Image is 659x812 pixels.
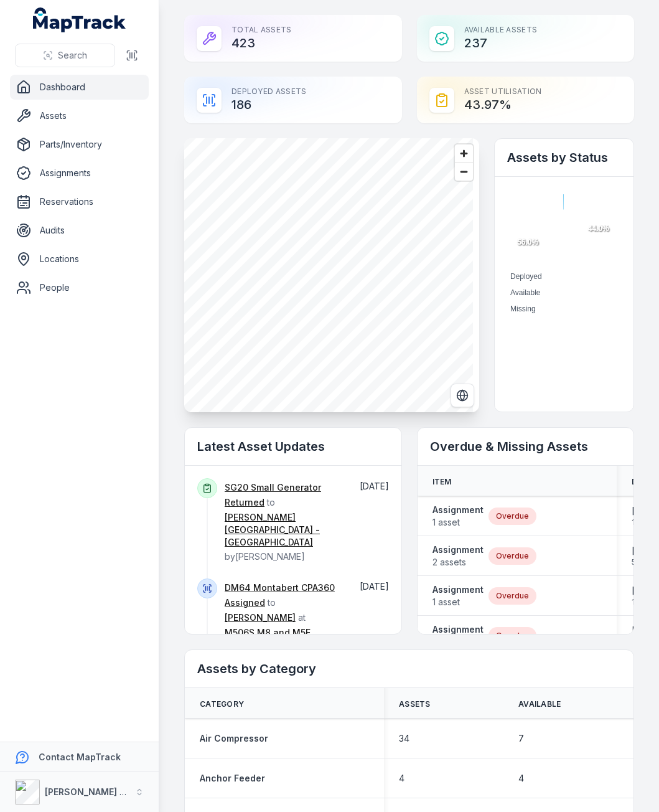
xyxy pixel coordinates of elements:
a: DM64 Montabert CPA360 [225,582,335,594]
a: Assigned [225,597,265,609]
a: Parts/Inventory [10,132,149,157]
a: People [10,275,149,300]
span: 1 asset [432,596,484,608]
strong: Contact MapTrack [39,752,121,762]
a: Audits [10,218,149,243]
span: [DATE] [360,581,389,592]
a: Returned [225,496,264,509]
span: to by [PERSON_NAME] [225,482,342,562]
span: Missing [510,304,536,313]
a: Assignment1 asset [432,504,484,529]
a: Assignments [10,161,149,186]
span: Item [432,477,452,487]
time: 9/17/2025, 7:14:03 AM [360,481,389,491]
a: [PERSON_NAME] [225,611,296,624]
div: Overdue [488,547,536,565]
strong: Assignment [432,623,484,636]
a: Assignment [432,623,484,648]
canvas: Map [184,138,473,412]
div: Overdue [488,627,536,644]
a: Reservations [10,189,149,214]
div: Overdue [488,507,536,525]
span: Assets [399,699,431,709]
span: 4 [399,772,404,785]
strong: Assignment [432,544,484,556]
button: Switch to Satellite View [451,384,474,407]
strong: Assignment [432,583,484,596]
a: SG20 Small Generator [225,481,321,494]
span: Available [518,699,561,709]
strong: Assignment [432,504,484,516]
span: 4 [518,772,524,785]
span: [DATE] [360,481,389,491]
a: Dashboard [10,75,149,100]
span: 7 [518,732,524,745]
span: 34 [399,732,409,745]
a: M506S M8 and M5E Mainline Tunnels [225,626,342,651]
span: Available [510,288,540,297]
a: MapTrack [33,7,126,32]
a: Assignment2 assets [432,544,484,569]
strong: [PERSON_NAME] Group [45,786,147,797]
span: Date [632,477,653,487]
button: Zoom in [455,144,473,163]
a: Locations [10,247,149,271]
a: Air Compressor [200,732,268,745]
a: Assignment1 asset [432,583,484,608]
h2: Overdue & Missing Assets [430,438,622,455]
div: Overdue [488,587,536,605]
h2: Latest Asset Updates [197,438,389,455]
span: 2 assets [432,556,484,569]
h2: Assets by Status [507,149,621,166]
h2: Assets by Category [197,660,621,677]
a: Assets [10,103,149,128]
span: to at by [PERSON_NAME] [225,582,342,664]
time: 9/16/2025, 2:13:05 PM [360,581,389,592]
button: Search [15,44,115,67]
button: Zoom out [455,163,473,181]
span: 1 asset [432,516,484,529]
span: Category [200,699,244,709]
span: Search [58,49,87,62]
a: [PERSON_NAME][GEOGRAPHIC_DATA] - [GEOGRAPHIC_DATA] [225,511,342,549]
a: Anchor Feeder [200,772,265,785]
span: Deployed [510,272,542,281]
